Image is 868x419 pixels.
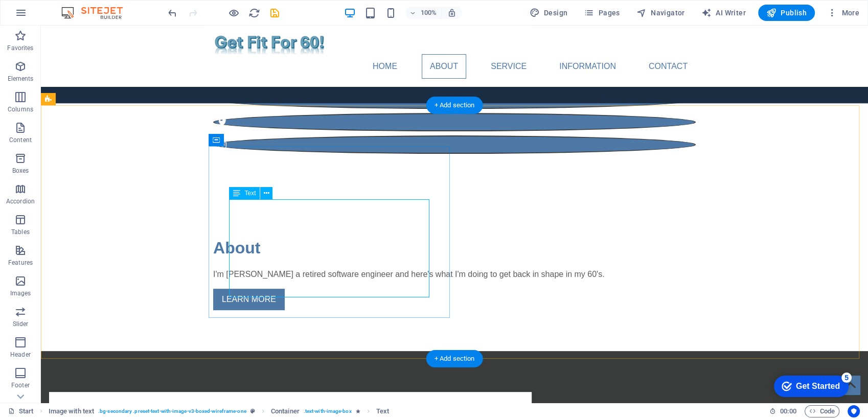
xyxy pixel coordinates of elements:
[268,7,281,19] button: save
[7,44,33,52] p: Favorites
[787,407,789,415] span: :
[580,5,624,21] button: Pages
[13,320,29,328] p: Slider
[9,136,32,144] p: Content
[8,5,83,27] div: Get Started 5 items remaining, 0% complete
[701,8,746,18] span: AI Writer
[405,7,442,19] button: 100%
[769,405,796,417] h6: Session time
[766,8,807,18] span: Publish
[809,405,835,417] span: Code
[248,7,260,19] i: Reload page
[848,405,860,417] button: Usercentrics
[11,228,30,236] p: Tables
[636,8,685,18] span: Navigator
[8,405,34,417] a: Click to cancel selection. Double-click to open Pages
[356,408,360,414] i: Element contains an animation
[11,381,30,389] p: Footer
[271,405,300,417] span: Click to select. Double-click to edit
[59,7,135,19] img: Editor Logo
[421,7,437,19] h6: 100%
[526,5,572,21] button: Design
[697,5,750,21] button: AI Writer
[49,405,94,417] span: Click to select. Double-click to edit
[8,75,34,83] p: Elements
[6,197,35,205] p: Accordion
[8,259,33,267] p: Features
[166,7,178,19] button: undo
[10,351,31,359] p: Header
[250,408,255,414] i: This element is a customizable preset
[227,7,240,19] button: Click here to leave preview mode and continue editing
[632,5,689,21] button: Navigator
[823,5,863,21] button: More
[426,97,483,114] div: + Add section
[244,190,256,196] span: Text
[98,405,246,417] span: . bg-secondary .preset-text-with-image-v3-boxed-wireframe-one
[805,405,839,417] button: Code
[758,5,815,21] button: Publish
[12,167,29,175] p: Boxes
[10,289,31,297] p: Images
[426,350,483,367] div: + Add section
[304,405,352,417] span: . text-with-image-box
[584,8,620,18] span: Pages
[49,405,390,417] nav: breadcrumb
[780,405,796,417] span: 00 00
[269,7,281,19] i: Save (Ctrl+S)
[526,5,572,21] div: Design (Ctrl+Alt+Y)
[76,2,86,12] div: 5
[167,7,178,19] i: Undo: Edit headline (Ctrl+Z)
[376,405,389,417] span: Click to select. Double-click to edit
[8,105,33,113] p: Columns
[530,8,568,18] span: Design
[447,8,456,17] i: On resize automatically adjust zoom level to fit chosen device.
[248,7,260,19] button: reload
[827,8,859,18] span: More
[30,11,74,20] div: Get Started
